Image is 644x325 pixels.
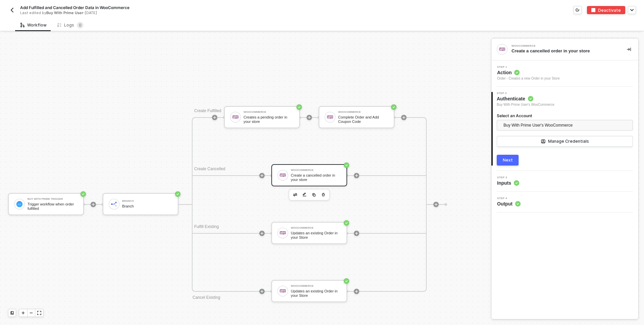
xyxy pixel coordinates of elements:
[260,231,264,235] span: icon-play
[587,6,625,14] button: deactivateDeactivate
[291,231,341,239] div: Updates an existing Order in your Store
[194,224,234,230] div: Fulfill Existing
[194,108,234,114] div: Create Fulfilled
[344,278,349,284] span: icon-success-page
[244,115,294,124] div: Creates a pending order in your store
[338,115,388,124] div: Complete Order and Add Coupon Code
[497,176,519,179] span: Step 3
[503,157,513,163] div: Next
[576,8,580,12] span: icon-versioning
[280,230,286,236] img: icon
[491,176,638,186] div: Step 3Inputs
[291,173,341,182] div: Create a cancelled order in your store
[46,10,83,15] span: Buy With Prime User
[327,114,333,120] img: icon
[122,204,172,208] div: Branch
[260,289,264,293] span: icon-play
[491,197,638,207] div: Step 4Output
[402,115,406,120] span: icon-play
[312,193,316,197] img: copy-block
[497,102,554,107] span: Buy With Prime User's WooCommerce
[91,202,95,206] span: icon-play
[21,311,25,315] span: icon-play
[291,289,341,297] div: Updates an existing Order in your Store
[297,104,302,110] span: icon-success-page
[355,289,359,293] span: icon-play
[9,7,15,13] img: back
[20,22,47,28] div: Workflow
[497,66,560,68] span: Step 1
[291,191,299,199] button: edit-cred
[307,115,311,120] span: icon-play
[244,111,294,113] div: WooCommerce
[8,6,16,14] button: back
[497,155,519,166] button: Next
[232,114,238,120] img: icon
[291,169,341,172] div: WooCommerce
[122,200,172,202] div: Branch
[28,198,78,200] div: Buy With Prime Trigger
[598,7,621,13] div: Deactivate
[344,162,349,168] span: icon-success-page
[499,46,505,52] img: integration-icon
[391,104,396,110] span: icon-success-page
[541,139,545,143] span: icon-manage-credentials
[280,288,286,294] img: icon
[497,200,521,207] span: Output
[194,166,234,173] div: Create Cancelled
[301,191,309,199] button: edit-cred
[355,231,359,235] span: icon-play
[57,22,84,29] div: Logs
[491,66,638,81] div: Step 1Action Order - Creates a new Order in your Store
[503,120,573,130] span: Buy With Prime User's WooCommerce
[77,22,84,29] sup: 0
[497,92,554,95] span: Step 2
[344,220,349,226] span: icon-success-page
[497,76,560,81] div: Order - Creates a new Order in your Store
[355,174,359,178] span: icon-play
[497,69,560,76] span: Action
[491,92,638,166] div: Step 2Authenticate Buy With Prime User's WooCommerceSelect an AccountBuy With Prime User's WooCom...
[260,174,264,178] span: icon-play
[434,202,438,206] span: icon-play
[111,201,117,207] img: icon
[280,172,286,178] img: icon
[16,201,22,207] img: icon
[338,111,388,113] div: WooCommerce
[497,95,554,102] span: Authenticate
[291,227,341,229] div: WooCommerce
[291,285,341,287] div: WooCommerce
[175,191,180,197] span: icon-success-page
[28,202,78,211] div: Trigger workflow when order fulfilled
[80,191,86,197] span: icon-success-page
[548,139,589,144] div: Manage Credentials
[497,136,633,147] button: Manage Credentials
[497,197,521,200] span: Step 4
[497,113,633,119] label: Select an Account
[37,311,41,315] span: icon-expand
[293,193,297,196] img: edit-cred
[497,180,519,186] span: Inputs
[310,191,318,199] button: copy-block
[20,5,129,10] span: Add Fulfilled and Cancelled Order Data in WooCommerce
[627,47,631,51] span: icon-collapse-right
[512,48,616,54] div: Create a cancelled order in your store
[20,10,307,15] div: Last edited by - [DATE]
[29,311,33,315] span: icon-minus
[213,115,217,120] span: icon-play
[512,45,612,47] div: WooCommerce
[591,8,595,12] img: deactivate
[303,192,307,197] img: edit-cred
[193,294,233,301] div: Cancel Existing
